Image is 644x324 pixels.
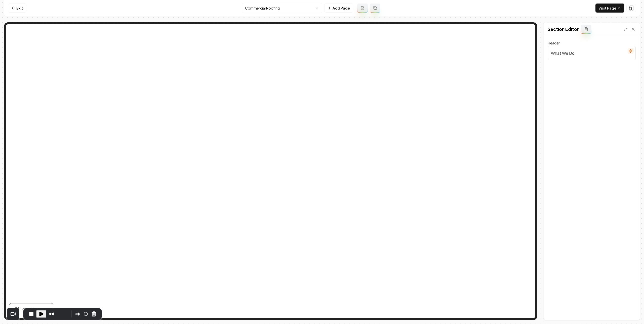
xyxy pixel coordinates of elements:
[21,306,48,312] span: Page Navigator
[324,4,353,13] button: Add Page
[8,4,26,13] a: Exit
[548,41,560,45] label: Header
[548,46,636,60] input: Header
[581,25,591,34] button: Add admin section prompt
[9,303,53,315] button: Page Navigator
[357,4,368,13] button: Add admin page prompt
[370,4,380,13] button: Regenerate page
[548,26,579,33] h2: Section Editor
[595,4,624,13] a: Visit Page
